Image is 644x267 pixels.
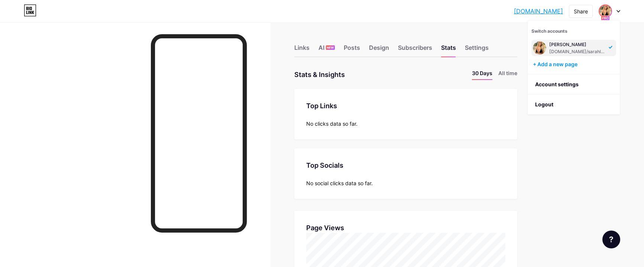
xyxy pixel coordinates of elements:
div: Stats [441,43,456,57]
div: [PERSON_NAME] [549,42,606,48]
li: Logout [528,94,620,115]
div: + Add a new page [533,61,616,68]
li: All time [498,69,517,80]
div: Top Socials [306,160,505,170]
div: Design [369,43,389,57]
div: Posts [344,43,360,57]
div: Page Views [306,223,505,233]
span: Switch accounts [531,28,567,34]
div: No clicks data so far. [306,120,505,128]
div: Share [574,7,588,15]
img: 高橋 惠子 [599,5,611,17]
a: Account settings [528,74,620,94]
div: Top Links [306,101,505,111]
li: 30 Days [472,69,492,80]
div: [DOMAIN_NAME]/sarahlavanda15 [549,49,606,55]
div: AI [318,43,335,57]
div: Links [294,43,310,57]
span: NEW [327,45,334,50]
img: 高橋 惠子 [533,41,546,55]
div: Subscribers [398,43,432,57]
a: [DOMAIN_NAME] [514,7,563,16]
div: Settings [465,43,489,57]
div: Stats & Insights [294,69,345,80]
div: No social clicks data so far. [306,179,505,187]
